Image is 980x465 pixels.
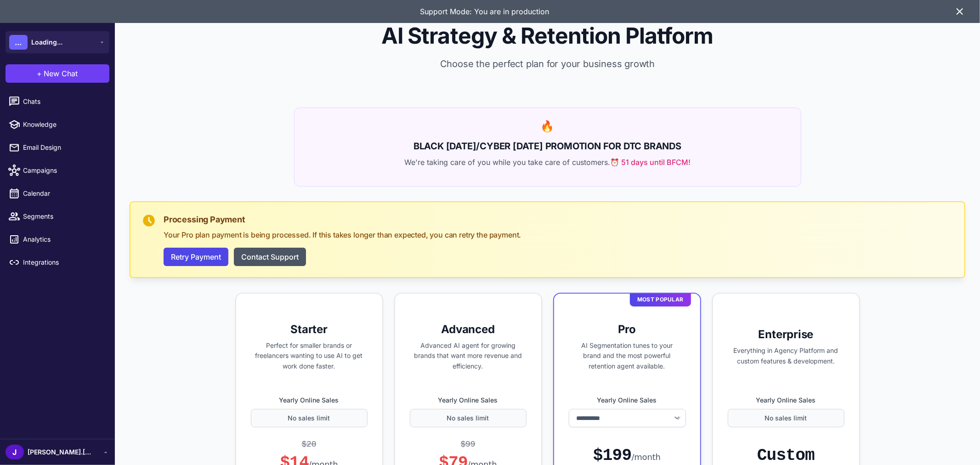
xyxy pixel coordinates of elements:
button: Contact Support [234,248,306,266]
h1: AI Strategy & Retention Platform [130,22,965,50]
label: Yearly Online Sales [251,395,368,405]
h3: Enterprise [728,327,844,342]
p: AI Segmentation tunes to your brand and the most powerful retention agent available. [569,340,685,372]
span: Knowledge [23,119,104,130]
span: Integrations [23,257,104,267]
span: No sales limit [288,413,330,423]
a: Knowledge [4,115,111,134]
p: Everything in Agency Platform and custom features & development. [728,346,844,367]
button: +New Chat [6,64,109,83]
p: Choose the perfect plan for your business growth [130,57,965,71]
span: Campaigns [23,165,104,176]
button: Retry Payment [164,248,228,266]
span: New Chat [44,68,78,79]
span: [PERSON_NAME].[PERSON_NAME] [28,447,92,457]
h3: Processing Payment [164,213,953,226]
a: Campaigns [4,161,111,180]
a: Analytics [4,230,111,249]
span: /month [632,452,661,462]
a: Integrations [4,253,111,272]
span: 🔥 [541,119,555,133]
a: Calendar [4,184,111,203]
div: ... [9,35,28,50]
span: Analytics [23,234,104,244]
label: Yearly Online Sales [410,395,527,405]
div: Most Popular [630,293,691,306]
a: Segments [4,207,111,226]
span: Loading... [31,37,62,47]
span: No sales limit [447,413,489,423]
span: Segments [23,211,104,221]
div: J [6,445,24,459]
p: Advanced AI agent for growing brands that want more revenue and efficiency. [410,340,527,372]
div: $99 [461,438,476,451]
label: Yearly Online Sales [569,395,685,405]
span: Chats [23,96,104,107]
button: ...Loading... [6,31,109,53]
label: Yearly Online Sales [728,395,844,405]
div: $20 [302,438,317,451]
span: + [37,68,42,79]
span: No sales limit [765,413,807,423]
span: Email Design [23,142,104,153]
span: ⏰ 51 days until BFCM! [610,157,691,168]
h3: Advanced [410,322,527,337]
h3: Starter [251,322,368,337]
p: Your Pro plan payment is being processed. If this takes longer than expected, you can retry the p... [164,229,953,240]
p: Perfect for smaller brands or freelancers wanting to use AI to get work done faster. [251,340,368,372]
h2: BLACK [DATE]/CYBER [DATE] PROMOTION FOR DTC BRANDS [306,139,790,153]
h3: Pro [569,322,685,337]
span: Calendar [23,188,104,198]
a: Email Design [4,138,111,157]
p: We're taking care of you while you take care of customers. [306,157,790,168]
a: Chats [4,92,111,111]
